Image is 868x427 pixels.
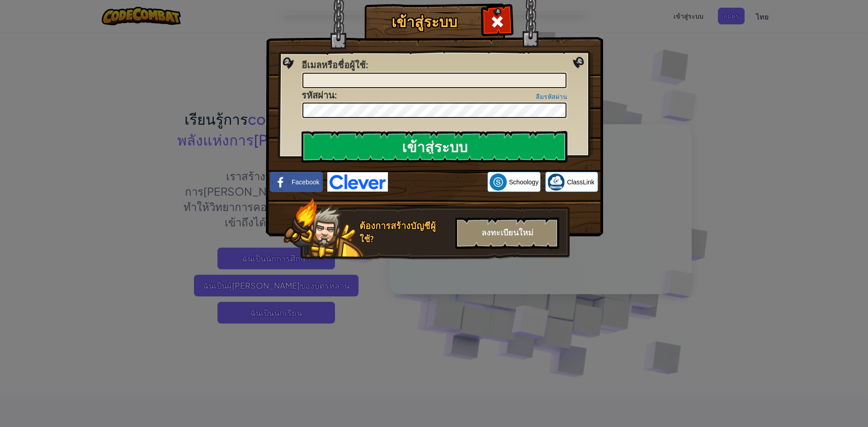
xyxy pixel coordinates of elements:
[567,178,594,187] span: ClassLink
[509,178,538,187] span: Schoology
[327,172,388,192] img: clever-logo-blue.png
[359,220,450,245] div: ต้องการสร้างบัญชีผู้ใช้?
[302,59,368,72] label: :
[455,217,559,249] div: ลงทะเบียนใหม่
[388,172,487,192] iframe: Sign in with Google Button
[272,174,289,191] img: facebook_small.png
[490,174,507,191] img: schoology.png
[302,59,366,71] span: อีเมลหรือชื่อผู้ใช้
[302,89,337,102] label: :
[547,174,565,191] img: classlink-logo-small.png
[302,89,335,101] span: รหัสผ่าน
[302,131,567,163] input: เข้าสู่ระบบ
[536,93,567,100] a: ลืมรหัสผ่าน
[367,14,482,30] h1: เข้าสู่ระบบ
[292,178,319,187] span: Facebook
